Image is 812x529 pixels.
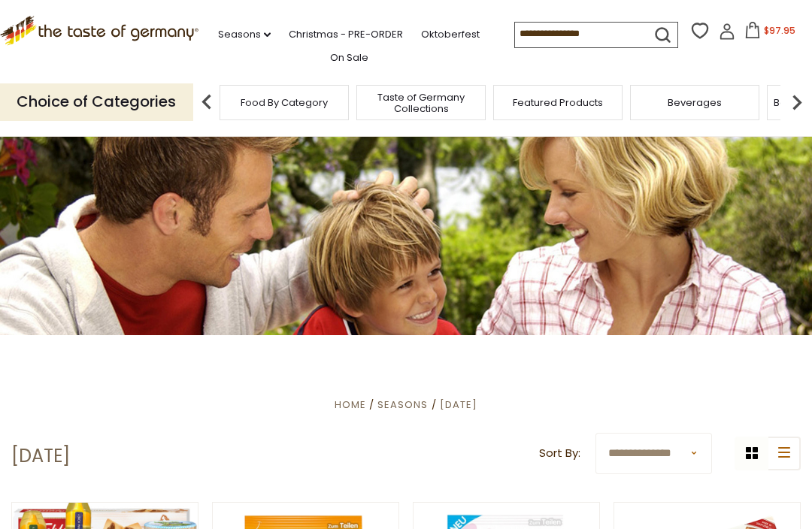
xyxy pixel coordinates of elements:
span: $97.95 [764,24,795,37]
a: Beverages [668,97,722,108]
a: Seasons [377,398,428,412]
a: Seasons [218,26,271,43]
a: Taste of Germany Collections [361,92,481,114]
a: Oktoberfest [421,26,480,43]
a: [DATE] [440,398,477,412]
img: previous arrow [192,87,222,117]
h1: [DATE] [11,445,70,467]
button: $97.95 [738,22,802,44]
label: Sort By: [539,444,580,463]
a: Christmas - PRE-ORDER [289,26,403,43]
a: Home [335,398,366,412]
a: Featured Products [513,97,603,108]
a: Food By Category [241,97,328,108]
img: next arrow [782,87,812,117]
a: On Sale [330,50,368,66]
